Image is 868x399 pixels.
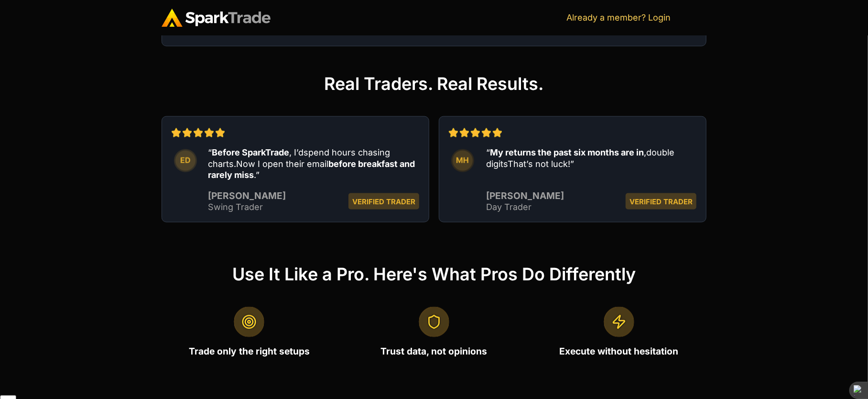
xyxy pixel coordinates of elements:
[208,190,286,201] span: [PERSON_NAME]
[208,147,419,180] p: “ , I’d Now I open their email .”
[162,266,706,283] h2: Use It Like a Pro. Here's What Pros Do Differently
[490,147,644,157] strong: My returns the past six months are in
[629,197,693,206] span: Verified Trader
[487,190,564,201] span: [PERSON_NAME]
[212,147,290,157] strong: Before SparkTrade
[208,159,415,180] strong: before breakfast and rarely miss
[162,75,706,92] h2: Real Traders. Real Results.
[208,147,391,168] span: spend hours chasing charts.
[566,12,671,22] a: Already a member? Login
[352,197,415,206] span: Verified Trader
[531,347,706,356] h2: Execute without hesitation
[487,147,675,168] span: double digits
[347,347,522,356] h2: Trust data, not opinions
[487,147,696,169] p: “ , That’s not luck!”
[162,347,337,356] h2: Trade only the right setups
[487,202,532,212] span: Day Trader
[208,202,263,212] span: Swing Trader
